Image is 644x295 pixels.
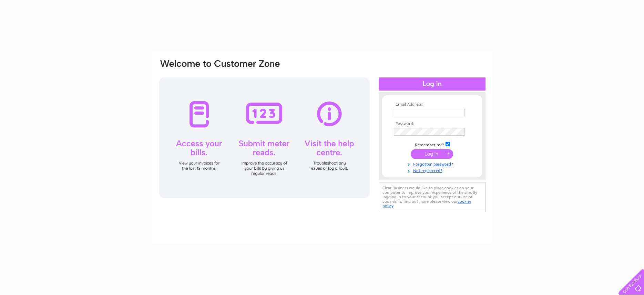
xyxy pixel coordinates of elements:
[394,167,472,173] a: Not registered?
[392,141,472,148] td: Remember me?
[411,149,453,159] input: Submit
[379,182,485,212] div: Clear Business would like to place cookies on your computer to improve your experience of the sit...
[394,160,472,167] a: Forgotten password?
[392,102,472,107] th: Email Address:
[382,199,471,208] a: cookies policy
[392,122,472,126] th: Password:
